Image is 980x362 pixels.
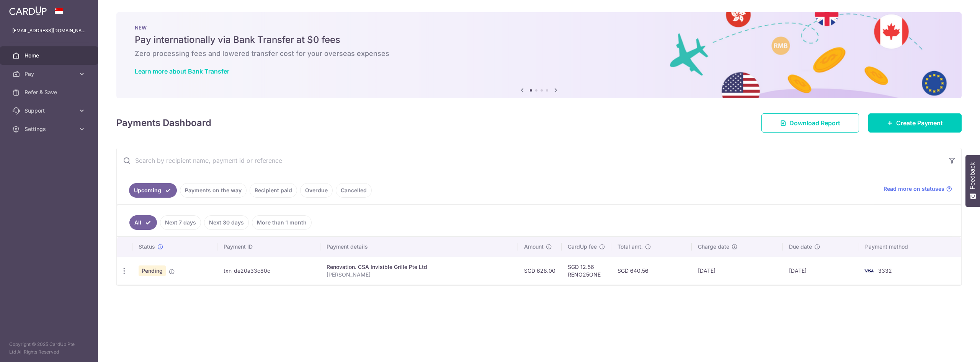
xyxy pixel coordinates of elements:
[965,155,980,207] button: Feedback - Show survey
[129,215,157,230] a: All
[204,215,249,230] a: Next 30 days
[562,257,611,285] td: SGD 12.56 RENO25ONE
[135,49,943,58] h6: Zero processing fees and lowered transfer cost for your overseas expenses
[896,118,943,128] span: Create Payment
[761,113,859,133] a: Download Report
[217,257,320,285] td: txn_de20a33c80c
[135,34,943,46] h5: Pay internationally via Bank Transfer at $0 fees
[336,183,372,198] a: Cancelled
[611,257,692,285] td: SGD 640.56
[250,183,297,198] a: Recipient paid
[884,185,952,193] a: Read more on statuses
[783,257,859,285] td: [DATE]
[327,263,512,271] div: Renovation. CSA Invisible Grille Pte Ltd
[327,271,512,278] p: [PERSON_NAME]
[789,243,812,251] span: Due date
[180,183,247,198] a: Payments on the way
[300,183,333,198] a: Overdue
[568,243,597,251] span: CardUp fee
[135,67,229,75] a: Learn more about Bank Transfer
[698,243,729,251] span: Charge date
[116,12,962,98] img: Bank transfer banner
[969,162,976,189] span: Feedback
[24,52,75,59] span: Home
[878,267,892,274] span: 3332
[789,118,840,128] span: Download Report
[859,237,961,257] th: Payment method
[24,88,75,96] span: Refer & Save
[9,6,47,15] img: CardUp
[129,183,177,198] a: Upcoming
[160,215,201,230] a: Next 7 days
[217,237,320,257] th: Payment ID
[24,107,75,115] span: Support
[139,265,166,276] span: Pending
[861,266,877,275] img: Bank Card
[884,185,944,193] span: Read more on statuses
[116,116,211,130] h4: Payments Dashboard
[868,113,962,133] a: Create Payment
[24,70,75,78] span: Pay
[320,237,518,257] th: Payment details
[617,243,643,251] span: Total amt.
[117,148,943,173] input: Search by recipient name, payment id or reference
[135,25,943,31] p: NEW
[252,215,312,230] a: More than 1 month
[692,257,783,285] td: [DATE]
[518,257,562,285] td: SGD 628.00
[139,243,155,251] span: Status
[12,27,86,34] p: [EMAIL_ADDRESS][DOMAIN_NAME]
[24,125,75,133] span: Settings
[524,243,544,251] span: Amount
